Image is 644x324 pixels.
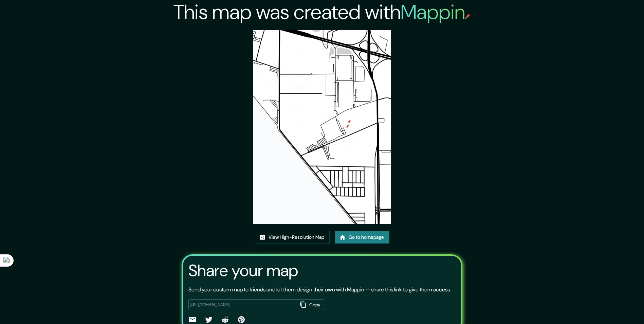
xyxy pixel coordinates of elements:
[253,30,391,224] img: created-map
[188,286,451,294] p: Send your custom map to friends and let them design their own with Mappin — share this link to gi...
[298,299,324,310] button: Copy
[465,14,471,19] img: mappin-pin
[188,261,298,280] h3: Share your map
[255,231,330,244] a: View High-Resolution Map
[335,231,389,244] a: Go to homepage
[584,298,637,317] iframe: Help widget launcher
